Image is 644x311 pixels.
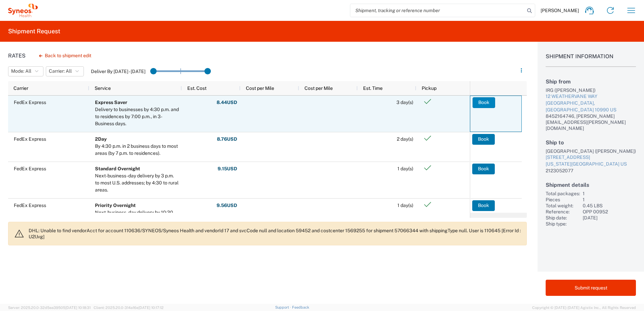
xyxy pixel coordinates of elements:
[304,85,333,91] span: Cost per Mile
[583,191,636,197] div: 1
[246,85,274,91] span: Cost per Mile
[11,68,31,74] span: Mode: All
[14,100,46,105] span: FedEx Express
[14,166,46,171] span: FedEx Express
[397,136,413,142] span: 2 day(s)
[546,93,636,100] div: 12 WEATHERVANE WAY
[91,68,146,74] label: Deliver By [DATE] - [DATE]
[217,99,237,106] strong: 8.44 USD
[397,203,413,208] span: 1 day(s)
[546,148,636,154] div: [GEOGRAPHIC_DATA] ([PERSON_NAME])
[546,209,580,215] div: Reference:
[8,66,43,76] button: Mode: All
[216,97,237,108] button: 8.44USD
[49,68,72,74] span: Carrier: All
[8,306,91,310] span: Server: 2025.20.0-32d5ea39505
[546,168,636,174] div: 2123052077
[546,87,636,93] div: IRG ([PERSON_NAME])
[472,200,495,211] button: Book
[95,172,179,194] div: Next-business-day delivery by 3 p.m. to most U.S. addresses; by 4:30 to rural areas.
[350,4,525,17] input: Shipment, tracking or reference number
[363,85,383,91] span: Est. Time
[217,164,237,174] button: 9.15USD
[583,209,636,215] div: OPP 00952
[422,85,437,91] span: Pickup
[546,221,580,227] div: Ship type:
[546,78,636,85] h2: Ship from
[546,93,636,113] a: 12 WEATHERVANE WAY[GEOGRAPHIC_DATA], [GEOGRAPHIC_DATA] 10990 US
[583,203,636,209] div: 0.45 LBS
[583,197,636,203] div: 1
[217,136,237,142] strong: 8.76 USD
[546,113,636,131] div: 8452164746, [PERSON_NAME][EMAIL_ADDRESS][PERSON_NAME][DOMAIN_NAME]
[95,136,107,142] b: 2Day
[95,203,136,208] b: Priority Overnight
[46,66,84,76] button: Carrier: All
[8,27,60,35] h2: Shipment Request
[13,85,28,91] span: Carrier
[292,305,309,309] a: Feedback
[472,164,495,174] button: Book
[583,215,636,221] div: [DATE]
[532,305,636,311] span: Copyright © [DATE]-[DATE] Agistix Inc., All Rights Reserved
[138,306,164,310] span: [DATE] 10:17:12
[8,53,26,59] h1: Rates
[546,154,636,167] a: [STREET_ADDRESS][US_STATE][GEOGRAPHIC_DATA] US
[546,139,636,146] h2: Ship to
[397,166,413,171] span: 1 day(s)
[187,85,206,91] span: Est. Cost
[95,106,179,127] div: Delivery to businesses by 4:30 p.m. and to residences by 7:00 p.m., in 3-Business days.
[216,200,237,211] button: 9.56USD
[546,53,636,67] h1: Shipment Information
[94,306,164,310] span: Client: 2025.20.0-314a16e
[95,166,140,171] b: Standard Overnight
[546,203,580,209] div: Total weight:
[546,154,636,161] div: [STREET_ADDRESS]
[546,182,636,188] h2: Shipment details
[546,280,636,296] button: Submit request
[65,306,91,310] span: [DATE] 10:18:31
[217,202,237,209] strong: 9.56 USD
[546,197,580,203] div: Pieces
[14,203,46,208] span: FedEx Express
[95,143,179,157] div: By 4:30 p.m. in 2 business days to most areas (by 7 p.m. to residences).
[275,305,292,309] a: Support
[34,50,97,62] button: Back to shipment edit
[95,100,127,105] b: Express Saver
[95,209,179,237] div: Next-business-day delivery by 10:30 a.m. to most U.S. addresses; by noon, 4:30 p.m. or 5 p.m. in ...
[29,228,521,240] p: DHL: Unable to find vendorAcct for account 110636/SYNEOS/Syneos Health and vendorId 17 and svcCod...
[217,134,237,145] button: 8.76USD
[95,85,111,91] span: Service
[546,191,580,197] div: Total packages:
[546,100,636,113] div: [GEOGRAPHIC_DATA], [GEOGRAPHIC_DATA] 10990 US
[218,166,237,172] strong: 9.15 USD
[396,100,413,105] span: 3 day(s)
[546,161,636,168] div: [US_STATE][GEOGRAPHIC_DATA] US
[14,136,46,142] span: FedEx Express
[473,97,495,108] button: Book
[541,7,579,13] span: [PERSON_NAME]
[546,215,580,221] div: Ship date:
[472,134,495,145] button: Book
